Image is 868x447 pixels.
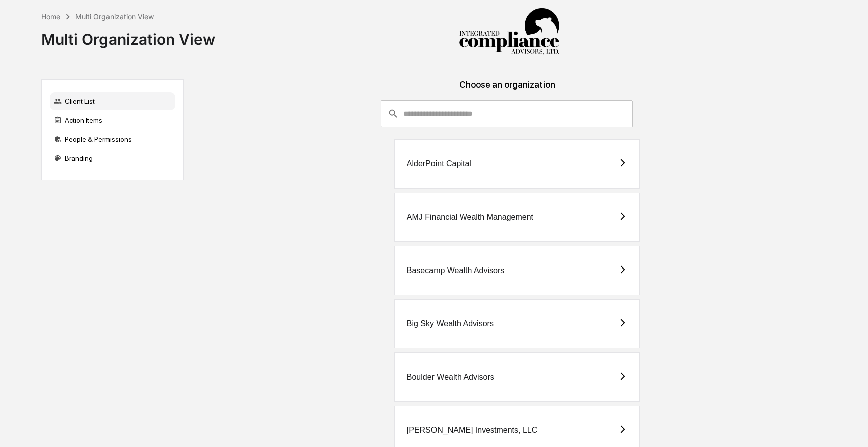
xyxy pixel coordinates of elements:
[50,149,175,167] div: Branding
[41,22,215,48] div: Multi Organization View
[407,159,471,168] div: AlderPoint Capital
[50,130,175,148] div: People & Permissions
[381,100,633,127] div: consultant-dashboard__filter-organizations-search-bar
[75,12,154,21] div: Multi Organization View
[407,213,533,222] div: AMJ Financial Wealth Management
[41,12,60,21] div: Home
[192,79,822,100] div: Choose an organization
[407,373,494,382] div: Boulder Wealth Advisors
[407,319,494,328] div: Big Sky Wealth Advisors
[407,426,538,435] div: [PERSON_NAME] Investments, LLC
[407,266,504,275] div: Basecamp Wealth Advisors
[50,92,175,110] div: Client List
[459,8,559,55] img: Integrated Compliance Advisors
[50,111,175,129] div: Action Items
